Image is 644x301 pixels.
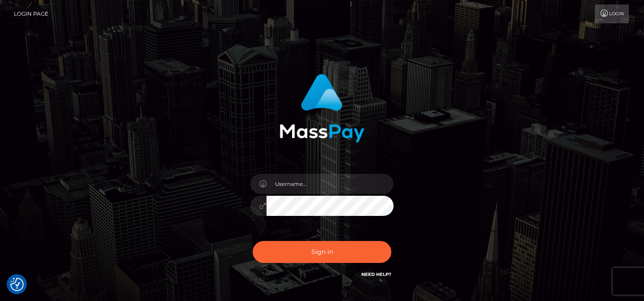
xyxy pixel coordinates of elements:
a: Login [595,4,629,23]
a: Need Help? [361,271,391,277]
input: Username... [267,174,394,194]
button: Sign in [253,241,391,263]
button: Consent Preferences [10,278,24,291]
a: Login Page [14,4,48,23]
img: MassPay Login [280,74,364,142]
img: Revisit consent button [10,278,24,291]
